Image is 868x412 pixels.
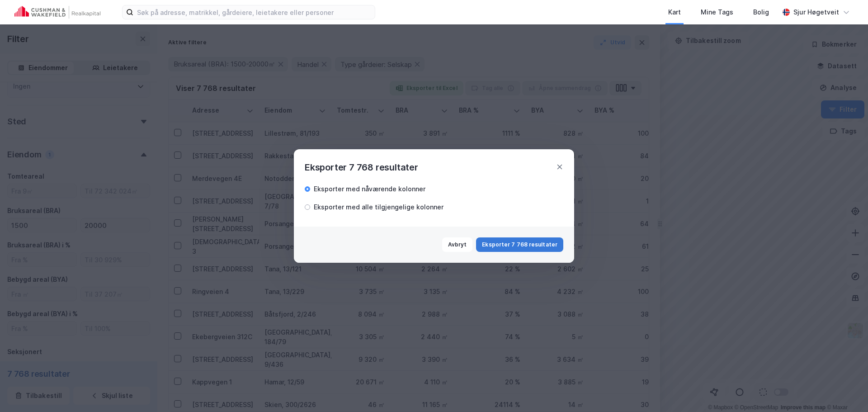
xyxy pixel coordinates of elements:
[823,369,868,412] iframe: Chat Widget
[701,7,733,18] div: Mine Tags
[753,7,769,18] div: Bolig
[793,7,839,18] div: Sjur Høgetveit
[476,237,563,252] button: Eksporter 7 768 resultater
[668,7,681,18] div: Kart
[133,5,375,19] input: Søk på adresse, matrikkel, gårdeiere, leietakere eller personer
[314,202,443,213] div: Eksporter med alle tilgjengelige kolonner
[442,237,473,252] button: Avbryt
[823,369,868,412] div: Kontrollprogram for chat
[314,184,425,194] div: Eksporter med nåværende kolonner
[14,6,100,19] img: cushman-wakefield-realkapital-logo.202ea83816669bd177139c58696a8fa1.svg
[305,160,418,175] div: Eksporter 7 768 resultater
